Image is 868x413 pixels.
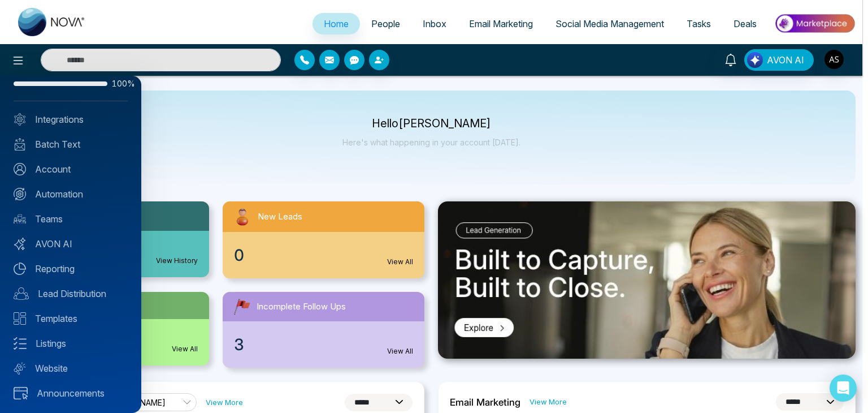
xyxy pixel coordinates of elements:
img: Avon-AI.svg [14,238,26,250]
a: Templates [14,312,128,325]
img: Templates.svg [14,312,26,325]
img: Account.svg [14,163,26,175]
img: Automation.svg [14,188,26,200]
img: announcements.svg [14,387,28,399]
img: Lead-dist.svg [14,287,29,300]
a: Listings [14,337,128,350]
a: Account [14,162,128,176]
img: team.svg [14,213,26,225]
img: Reporting.svg [14,263,26,275]
a: Teams [14,212,128,226]
a: Announcements [14,386,128,400]
a: Batch Text [14,137,128,151]
div: Open Intercom Messenger [830,375,857,402]
img: Listings.svg [14,337,27,350]
img: Integrated.svg [14,113,26,126]
a: Integrations [14,113,128,126]
a: Website [14,362,128,375]
img: batch_text_white.png [14,138,26,150]
a: AVON AI [14,237,128,251]
a: Lead Distribution [14,287,128,300]
a: Reporting [14,262,128,276]
span: 100% [112,80,128,88]
a: Automation [14,187,128,201]
img: Website.svg [14,362,26,375]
